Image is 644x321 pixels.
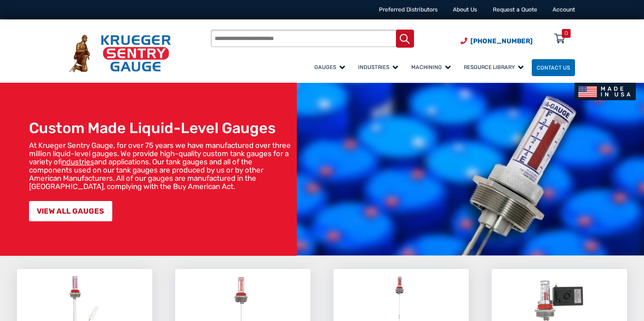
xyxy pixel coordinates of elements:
[353,58,406,77] a: Industries
[453,6,477,13] a: About Us
[62,157,94,166] a: industries
[461,36,533,46] a: Phone Number (920) 434-8860
[29,119,293,137] h1: Custom Made Liquid-Level Gauges
[574,83,636,100] img: Made In USA
[406,58,459,77] a: Machining
[297,83,644,256] img: bg_hero_bannerksentry
[532,59,575,76] a: Contact Us
[537,65,570,71] span: Contact Us
[29,201,112,221] a: VIEW ALL GAUGES
[309,58,353,77] a: Gauges
[493,6,537,13] a: Request a Quote
[69,35,171,72] img: Krueger Sentry Gauge
[314,64,345,70] span: Gauges
[29,141,293,191] p: At Krueger Sentry Gauge, for over 75 years we have manufactured over three million liquid-level g...
[411,64,451,70] span: Machining
[459,58,532,77] a: Resource Library
[379,6,438,13] a: Preferred Distributors
[358,64,398,70] span: Industries
[565,29,568,38] div: 0
[464,64,524,70] span: Resource Library
[553,6,575,13] a: Account
[470,37,533,45] span: [PHONE_NUMBER]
